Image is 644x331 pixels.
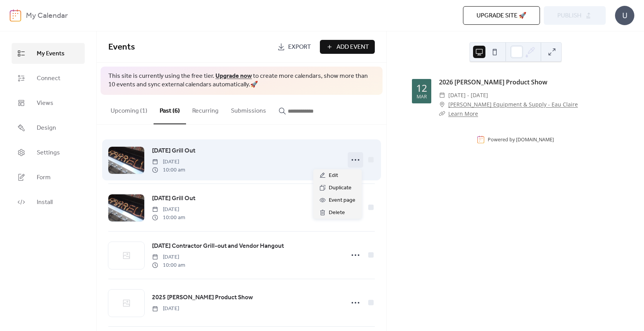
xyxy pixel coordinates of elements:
[463,6,540,25] button: Upgrade site 🚀
[37,173,51,182] span: Form
[37,123,56,133] span: Design
[439,100,445,109] div: ​
[152,261,185,269] span: 10:00 am
[448,91,488,100] span: [DATE] - [DATE]
[439,91,445,100] div: ​
[12,68,85,89] a: Connect
[329,171,338,180] span: Edit
[37,99,53,108] span: Views
[152,293,253,303] a: 2025 [PERSON_NAME] Product Show
[337,43,369,52] span: Add Event
[329,208,345,218] span: Delete
[12,167,85,188] a: Form
[439,109,445,118] div: ​
[12,117,85,138] a: Design
[152,194,195,203] span: [DATE] Grill Out
[448,100,578,109] a: [PERSON_NAME] Equipment & Supply - Eau Claire
[272,40,317,54] a: Export
[215,70,252,82] a: Upgrade now
[12,93,85,113] a: Views
[37,148,60,158] span: Settings
[448,110,478,117] a: Learn More
[108,72,375,89] span: This site is currently using the free tier. to create more calendars, show more than 10 events an...
[152,214,185,222] span: 10:00 am
[108,39,135,56] span: Events
[12,192,85,213] a: Install
[37,74,60,83] span: Connect
[152,194,195,204] a: [DATE] Grill Out
[288,43,311,52] span: Export
[225,95,272,123] button: Submissions
[152,241,284,251] a: [DATE] Contractor Grill-out and Vendor Hangout
[152,146,195,156] a: [DATE] Grill Out
[152,206,185,214] span: [DATE]
[477,11,526,21] span: Upgrade site 🚀
[329,196,355,205] span: Event page
[152,166,185,174] span: 10:00 am
[439,78,547,86] a: 2026 [PERSON_NAME] Product Show
[152,253,185,261] span: [DATE]
[10,9,21,22] img: logo
[104,95,154,123] button: Upcoming (1)
[186,95,225,123] button: Recurring
[488,136,554,143] div: Powered by
[12,142,85,163] a: Settings
[154,95,186,124] button: Past (6)
[12,43,85,64] a: My Events
[152,305,179,313] span: [DATE]
[516,136,554,143] a: [DOMAIN_NAME]
[320,40,375,54] button: Add Event
[615,6,634,25] div: U
[26,9,68,23] b: My Calendar
[417,94,427,99] div: Mar
[329,184,352,193] span: Duplicate
[37,198,53,207] span: Install
[37,49,65,58] span: My Events
[152,158,185,166] span: [DATE]
[152,242,284,251] span: [DATE] Contractor Grill-out and Vendor Hangout
[416,83,427,93] div: 12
